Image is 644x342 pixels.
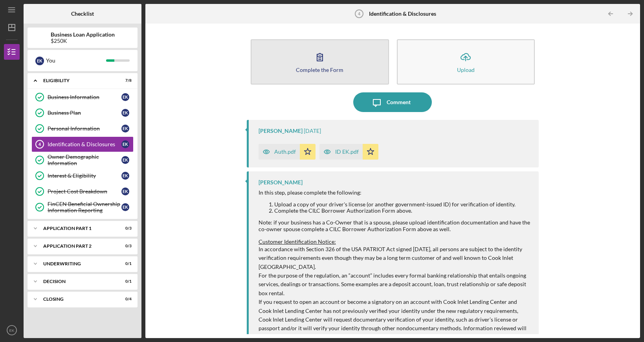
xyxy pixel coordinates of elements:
[43,78,112,83] div: Eligibility
[274,208,531,214] li: Complete the CILC Borrower Authorization Form above.
[48,154,121,166] div: Owner Demographic Information
[48,110,121,116] div: Business Plan
[397,39,535,85] button: Upload
[46,54,106,67] div: You
[43,279,112,284] div: Decision
[259,271,531,298] p: For the purpose of the regulation, an “account” includes every formal banking relationship that e...
[296,67,343,73] div: Complete the Form
[39,142,41,147] tspan: 4
[121,93,129,101] div: E K
[31,184,134,199] a: Project Cost BreakdownEK
[4,322,20,338] button: EK
[35,57,44,65] div: E K
[48,125,121,132] div: Personal Information
[31,89,134,105] a: Business InformationEK
[358,11,361,16] tspan: 4
[259,128,303,134] div: [PERSON_NAME]
[121,125,129,132] div: E K
[121,188,129,195] div: E K
[274,201,531,208] li: Upload a copy of your driver's license (or another government-issued ID) for verification of iden...
[43,226,112,231] div: Application Part 1
[304,128,321,134] time: 2025-08-11 22:04
[259,238,336,245] span: Customer Identification Notice:
[31,136,134,152] a: 4Identification & DisclosuresEK
[121,172,129,180] div: E K
[48,173,121,179] div: Interest & Eligibility
[117,226,132,231] div: 0 / 3
[117,261,132,266] div: 0 / 1
[51,31,115,38] b: Business Loan Application
[43,261,112,266] div: Underwriting
[274,149,296,155] div: Auth.pdf
[457,67,475,73] div: Upload
[259,144,316,160] button: Auth.pdf
[48,188,121,195] div: Project Cost Breakdown
[31,105,134,121] a: Business PlanEK
[31,199,134,215] a: FinCEN Beneficial Ownership Information ReportingEK
[319,144,378,160] button: ID EK.pdf
[387,92,411,112] div: Comment
[31,168,134,184] a: Interest & EligibilityEK
[117,297,132,302] div: 0 / 4
[117,78,132,83] div: 7 / 8
[51,38,115,44] div: $250K
[121,140,129,148] div: E K
[335,149,359,155] div: ID EK.pdf
[31,121,134,136] a: Personal InformationEK
[369,11,436,17] b: Identification & Disclosures
[121,109,129,117] div: E K
[121,203,129,211] div: E K
[353,92,432,112] button: Comment
[121,156,129,164] div: E K
[9,328,15,333] text: EK
[43,244,112,248] div: Application Part 2
[259,189,531,232] div: In this step, please complete the following: Note: if your business has a Co-Owner that is a spou...
[117,279,132,284] div: 0 / 1
[48,94,121,100] div: Business Information
[71,11,94,17] b: Checklist
[43,297,112,302] div: Closing
[48,141,121,147] div: Identification & Disclosures
[251,39,389,85] button: Complete the Form
[259,245,531,271] p: In accordance with Section 326 of the USA PATRIOT Act signed [DATE], all persons are subject to t...
[117,244,132,248] div: 0 / 3
[31,152,134,168] a: Owner Demographic InformationEK
[48,201,121,213] div: FinCEN Beneficial Ownership Information Reporting
[259,179,303,186] div: [PERSON_NAME]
